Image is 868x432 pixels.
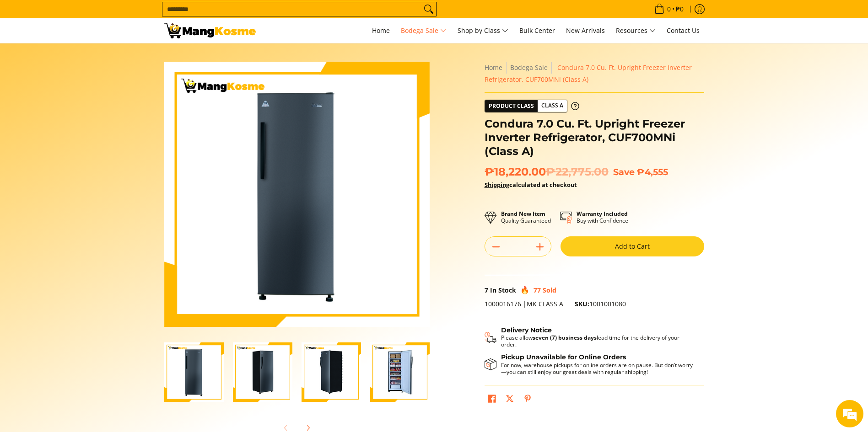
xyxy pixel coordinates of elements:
strong: Brand New Item [501,210,545,218]
a: Contact Us [662,18,704,43]
strong: Pickup Unavailable for Online Orders [501,353,626,361]
nav: Main Menu [265,18,704,43]
strong: calculated at checkout [485,181,577,189]
img: Condura 7.0 Cu. Ft. Upright Freezer Inverter Refrigerator, CUF700MNi (Class A) [164,62,430,327]
p: Buy with Confidence [577,210,628,224]
span: New Arrivals [566,26,605,35]
span: 7 [485,286,488,294]
a: Pin on Pinterest [521,392,534,408]
a: Resources [611,18,660,43]
span: Class A [538,100,567,112]
img: Condura 7.0 Cu. Ft. Upright Freezer Inverter Refrigerator, CUF700MNi (Class A)-3 [302,342,361,402]
span: 0 [666,6,672,12]
h1: Condura 7.0 Cu. Ft. Upright Freezer Inverter Refrigerator, CUF700MNi (Class A) [485,117,704,158]
span: Resources [616,25,656,37]
strong: Delivery Notice [501,326,552,334]
span: Shop by Class [458,25,508,37]
span: 1000016176 |MK CLASS A [485,299,563,308]
span: Home [372,26,390,35]
img: Condura 7.0 Cu. Ft. Upright Freezer Inverter Refrigerator, CUF700MNi (Class A)-1 [164,342,224,402]
a: Shop by Class [453,18,513,43]
a: Share on Facebook [485,392,498,408]
span: ₱18,220.00 [485,165,609,179]
a: Post on X [503,392,516,408]
a: Bodega Sale [396,18,451,43]
p: Please allow lead time for the delivery of your order. [501,334,695,348]
img: Condura 7.0 Cu.Ft. Upright Freezer Inverter (Class A) l Mang Kosme [164,23,256,38]
span: Save [613,166,635,177]
span: Product Class [485,100,538,112]
button: Search [421,2,436,16]
a: Product Class Class A [485,100,579,112]
span: Contact Us [667,26,700,35]
img: Condura 7.0 Cu. Ft. Upright Freezer Inverter Refrigerator, CUF700MNi (Class A)-2 [233,342,292,402]
a: Home [485,63,502,72]
span: ₱4,555 [637,166,668,177]
span: In Stock [490,286,516,294]
p: For now, warehouse pickups for online orders are on pause. But don’t worry—you can still enjoy ou... [501,362,695,375]
button: Subtract [485,240,507,254]
strong: Warranty Included [577,210,628,218]
a: Bodega Sale [510,63,548,72]
button: Shipping & Delivery [485,326,695,348]
img: Condura 7.0 Cu. Ft. Upright Freezer Inverter Refrigerator, CUF700MNi (Class A)-4 [370,342,430,402]
a: Shipping [485,181,509,189]
span: ₱0 [674,6,685,12]
nav: Breadcrumbs [485,62,704,85]
span: 1001001080 [575,299,626,308]
span: 77 [534,286,541,294]
button: Add to Cart [561,236,704,256]
strong: seven (7) business days [533,334,597,341]
a: Home [367,18,394,43]
p: Quality Guaranteed [501,210,551,224]
span: • [652,4,686,14]
a: Bulk Center [515,18,560,43]
span: Condura 7.0 Cu. Ft. Upright Freezer Inverter Refrigerator, CUF700MNi (Class A) [485,63,692,84]
a: New Arrivals [561,18,609,43]
del: ₱22,775.00 [546,165,609,179]
span: Bodega Sale [401,25,447,37]
span: Sold [543,286,556,294]
span: SKU: [575,299,589,308]
span: Bulk Center [519,26,555,35]
button: Add [529,240,551,254]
